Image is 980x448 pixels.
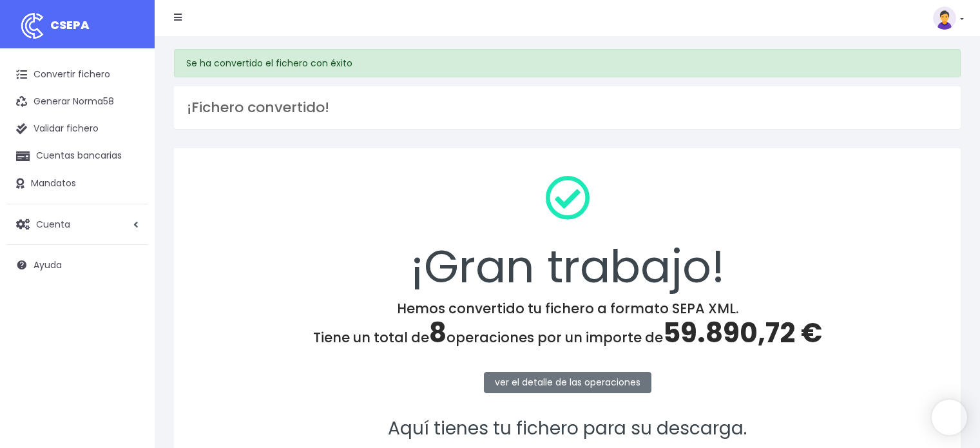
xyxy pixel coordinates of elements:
div: ¡Gran trabajo! [191,165,944,300]
span: Ayuda [34,258,62,271]
span: 8 [429,314,447,352]
img: logo [16,10,48,42]
a: Mandatos [6,170,148,197]
span: 59.890,72 € [663,314,822,352]
a: Cuenta [6,211,148,238]
h4: Hemos convertido tu fichero a formato SEPA XML. Tiene un total de operaciones por un importe de [191,300,944,349]
a: Convertir fichero [6,61,148,88]
h3: ¡Fichero convertido! [187,99,948,116]
a: Validar fichero [6,115,148,142]
a: Ayuda [6,251,148,278]
img: profile [933,6,956,30]
div: Se ha convertido el fichero con éxito [174,49,961,77]
span: CSEPA [50,17,90,33]
a: ver el detalle de las operaciones [484,372,651,393]
a: Cuentas bancarias [6,142,148,170]
a: Generar Norma58 [6,88,148,115]
span: Cuenta [36,217,70,230]
p: Aquí tienes tu fichero para su descarga. [191,414,944,443]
